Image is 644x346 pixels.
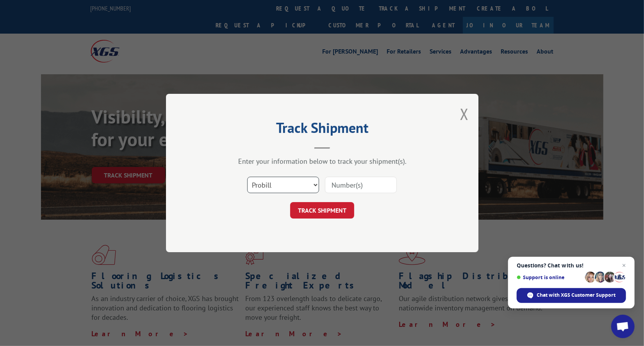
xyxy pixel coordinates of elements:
span: Questions? Chat with us! [517,262,626,269]
span: Chat with XGS Customer Support [537,292,616,299]
h2: Track Shipment [205,122,439,137]
div: Chat with XGS Customer Support [517,288,626,303]
input: Number(s) [325,177,397,193]
div: Open chat [611,315,635,338]
button: TRACK SHIPMENT [290,202,354,219]
div: Enter your information below to track your shipment(s). [205,157,439,166]
button: Close modal [460,104,469,124]
span: Support is online [517,274,582,280]
span: Close chat [619,261,629,270]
